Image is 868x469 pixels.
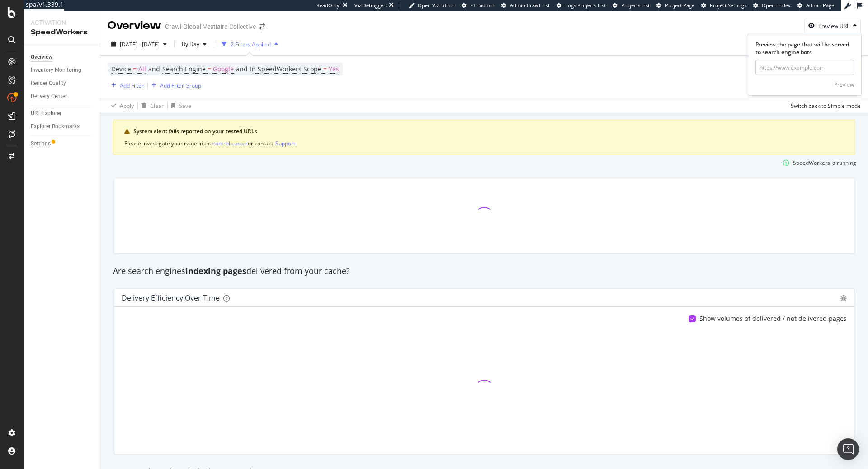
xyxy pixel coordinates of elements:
[108,18,161,33] div: Overview
[31,52,52,62] div: Overview
[762,2,791,9] span: Open in dev
[162,65,206,73] span: Search Engine
[178,40,199,48] span: By Day
[150,102,164,110] div: Clear
[840,295,847,301] div: bug
[755,60,854,75] input: https://www.example.com
[165,22,256,31] div: Crawl-Global-Vestiaire-Collective
[120,82,144,89] div: Add Filter
[133,127,844,135] div: System alert: fails reported on your tested URLs
[755,41,854,56] div: Preview the page that will be served to search engine bots
[212,139,248,148] button: control center
[793,159,856,167] div: SpeedWorkers is running
[613,2,650,9] a: Projects List
[31,122,94,131] a: Explorer Bookmarks
[138,98,164,113] button: Clear
[31,139,51,149] div: Settings
[753,2,791,9] a: Open in dev
[213,63,234,75] span: Google
[31,92,94,101] a: Delivery Center
[834,81,854,88] div: Preview
[557,2,606,9] a: Logs Projects List
[31,79,94,88] a: Render Quality
[31,65,94,75] a: Inventory Monitoring
[231,41,271,48] div: 2 Filters Applied
[316,2,341,9] div: ReadOnly:
[462,2,495,9] a: FTL admin
[208,65,211,73] span: =
[31,65,81,75] div: Inventory Monitoring
[409,2,455,9] a: Open Viz Editor
[665,2,694,9] span: Project Page
[160,82,201,89] div: Add Filter Group
[168,98,191,113] button: Save
[837,438,859,460] div: Open Intercom Messenger
[178,37,210,51] button: By Day
[621,2,650,9] span: Projects List
[31,92,67,101] div: Delivery Center
[133,65,137,73] span: =
[275,139,295,148] button: Support
[834,77,854,92] button: Preview
[31,18,93,27] div: Activation
[108,265,860,277] div: Are search engines delivered from your cache?
[804,19,861,33] button: Preview URL
[323,65,327,73] span: =
[113,120,855,155] div: warning banner
[510,2,550,9] span: Admin Crawl List
[31,109,94,118] a: URL Explorer
[218,37,282,51] button: 2 Filters Applied
[185,265,246,276] strong: indexing pages
[120,41,160,48] span: [DATE] - [DATE]
[250,65,321,73] span: In SpeedWorkers Scope
[710,2,746,9] span: Project Settings
[212,139,248,147] div: control center
[565,2,606,9] span: Logs Projects List
[31,27,93,37] div: SpeedWorkers
[108,98,134,113] button: Apply
[31,52,94,62] a: Overview
[148,80,201,91] button: Add Filter Group
[354,2,387,9] div: Viz Debugger:
[501,2,550,9] a: Admin Crawl List
[418,2,455,9] span: Open Viz Editor
[122,293,220,302] div: Delivery Efficiency over time
[148,65,160,73] span: and
[31,109,61,118] div: URL Explorer
[108,80,144,91] button: Add Filter
[108,37,170,51] button: [DATE] - [DATE]
[31,79,66,88] div: Render Quality
[699,314,847,323] div: Show volumes of delivered / not delivered pages
[470,2,495,9] span: FTL admin
[275,139,295,147] div: Support
[656,2,694,9] a: Project Page
[111,65,131,73] span: Device
[787,98,861,113] button: Switch back to Simple mode
[259,23,265,30] div: arrow-right-arrow-left
[31,122,80,131] div: Explorer Bookmarks
[791,102,861,110] div: Switch back to Simple mode
[329,63,339,75] span: Yes
[138,63,146,75] span: All
[818,22,849,30] div: Preview URL
[806,2,834,9] span: Admin Page
[797,2,834,9] a: Admin Page
[124,139,844,148] div: Please investigate your issue in the or contact .
[120,102,134,110] div: Apply
[179,102,191,110] div: Save
[31,139,94,149] a: Settings
[236,65,248,73] span: and
[701,2,746,9] a: Project Settings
